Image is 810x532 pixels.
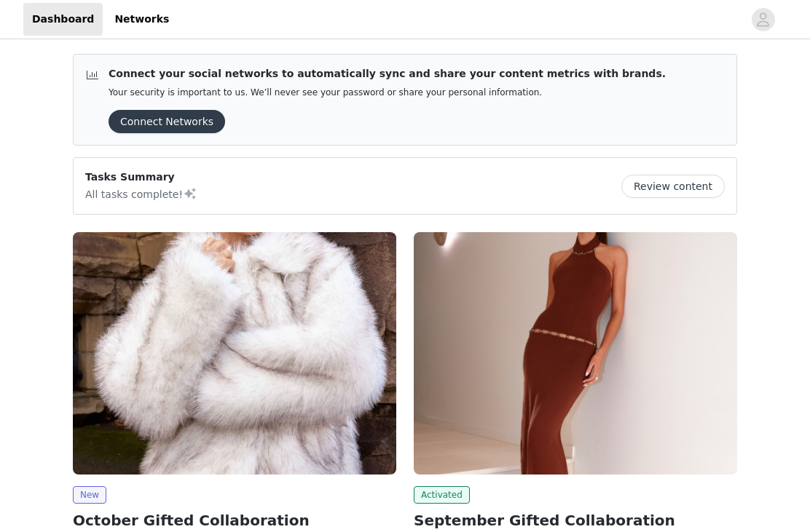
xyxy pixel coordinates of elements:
img: Peppermayo AUS [73,232,396,475]
h2: October Gifted Collaboration [73,509,396,531]
a: Networks [106,3,178,36]
a: Dashboard [23,3,103,36]
p: Connect your social networks to automatically sync and share your content metrics with brands. [109,66,666,82]
p: Your security is important to us. We’ll never see your password or share your personal information. [109,87,666,98]
span: Activated [414,486,470,504]
button: Review content [621,175,725,198]
div: avatar [756,8,770,31]
button: Connect Networks [109,110,225,133]
span: New [73,486,106,504]
h2: September Gifted Collaboration [414,509,737,531]
img: Peppermayo AUS [414,232,737,475]
p: All tasks complete! [85,185,197,202]
p: Tasks Summary [85,170,197,185]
